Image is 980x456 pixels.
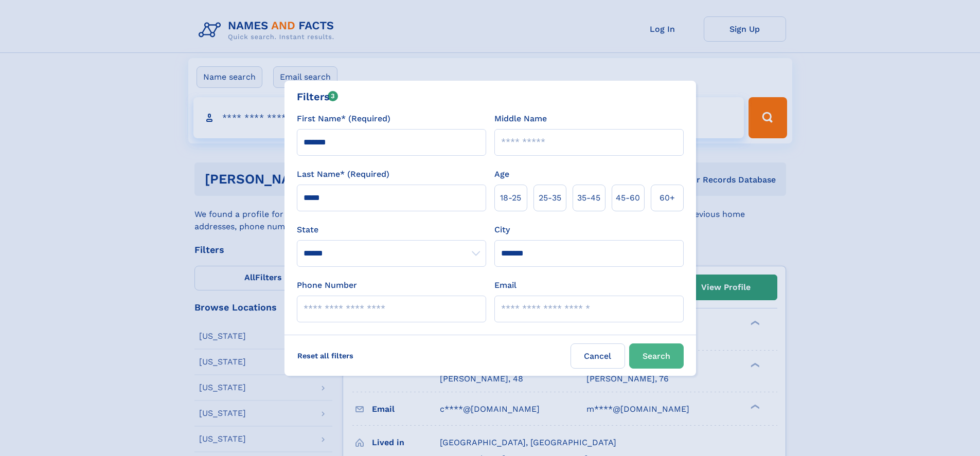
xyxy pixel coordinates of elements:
[660,192,675,204] span: 60+
[494,279,516,291] label: Email
[297,168,389,180] label: Last Name* (Required)
[629,343,684,369] button: Search
[500,192,521,204] span: 18‑25
[494,113,547,125] label: Middle Name
[577,192,600,204] span: 35‑45
[297,113,390,125] label: First Name* (Required)
[494,224,510,236] label: City
[616,192,640,204] span: 45‑60
[297,89,338,104] div: Filters
[297,224,486,236] label: State
[571,343,625,369] label: Cancel
[297,279,357,291] label: Phone Number
[539,192,561,204] span: 25‑35
[291,343,360,368] label: Reset all filters
[494,168,509,180] label: Age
